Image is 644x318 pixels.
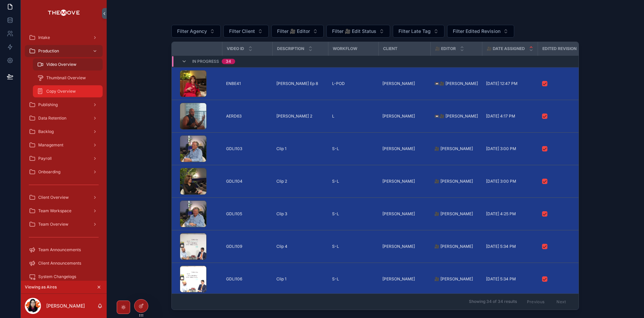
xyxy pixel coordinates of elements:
[226,276,242,282] span: GDLI106
[38,208,71,214] span: Team Workspace
[486,146,516,151] span: [DATE] 3:00 PM
[226,179,268,184] a: GDLI104
[25,99,103,111] a: Publishing
[382,211,415,217] span: [PERSON_NAME]
[38,169,60,175] span: Onboarding
[487,46,525,51] span: 🎥 Date Assigned
[25,191,103,203] a: Client Overview
[226,211,268,217] a: GDLI105
[382,146,415,151] span: [PERSON_NAME]
[46,89,76,94] span: Copy Overview
[382,113,415,119] span: [PERSON_NAME]
[276,276,286,282] span: Clip 1
[434,81,478,86] a: 📼🎥 [PERSON_NAME]
[38,261,81,266] span: Client Announcements
[332,276,374,282] a: S-L
[226,81,268,86] a: ENBE41
[469,299,517,305] span: Showing 34 of 34 results
[398,28,431,35] span: Filter Late Tag
[332,211,339,217] span: S-L
[486,244,534,249] a: [DATE] 5:34 PM
[382,113,426,119] a: [PERSON_NAME]
[542,46,577,51] span: Edited Revision
[486,81,518,86] span: [DATE] 12:47 PM
[333,46,357,51] span: Workflow
[276,244,324,249] a: Clip 4
[226,81,241,86] span: ENBE41
[332,28,376,35] span: Filter 🎥 Edit Status
[332,113,374,119] a: L
[229,28,255,35] span: Filter Client
[21,27,107,281] div: scrollable content
[226,211,242,217] span: GDLI105
[25,32,103,44] a: Intake
[434,146,473,151] span: 🎥 [PERSON_NAME]
[276,179,287,184] span: Clip 2
[25,205,103,217] a: Team Workspace
[33,85,103,97] a: Copy Overview
[226,59,231,64] div: 34
[486,179,516,184] span: [DATE] 3:00 PM
[486,211,534,217] a: [DATE] 4:25 PM
[434,276,473,282] span: 🎥 [PERSON_NAME]
[435,46,456,51] span: 🎥 Editor
[382,276,426,282] a: [PERSON_NAME]
[25,244,103,256] a: Team Announcements
[276,244,287,249] span: Clip 4
[486,113,534,119] a: [DATE] 4:17 PM
[382,81,415,86] span: [PERSON_NAME]
[38,48,59,54] span: Production
[25,152,103,165] a: Payroll
[38,129,54,134] span: Backlog
[382,179,426,184] a: [PERSON_NAME]
[38,222,68,227] span: Team Overview
[276,146,286,151] span: Clip 1
[25,218,103,230] a: Team Overview
[332,244,374,249] a: S-L
[383,46,397,51] span: Client
[486,81,534,86] a: [DATE] 12:47 PM
[276,211,324,217] a: Clip 3
[332,179,374,184] a: S-L
[226,276,268,282] a: GDLI106
[453,28,500,35] span: Filter Edited Revision
[38,156,52,161] span: Payroll
[382,211,426,217] a: [PERSON_NAME]
[33,72,103,84] a: Thumbnail Overview
[434,146,478,151] a: 🎥 [PERSON_NAME]
[332,81,345,86] span: L-POD
[177,28,207,35] span: Filter Agency
[46,303,85,309] p: [PERSON_NAME]
[48,8,80,19] img: App logo
[171,25,221,38] button: Select Button
[332,146,339,151] span: S-L
[25,166,103,178] a: Onboarding
[332,211,374,217] a: S-L
[332,146,374,151] a: S-L
[486,276,516,282] span: [DATE] 5:34 PM
[486,211,516,217] span: [DATE] 4:25 PM
[226,113,268,119] a: AERD63
[276,146,324,151] a: Clip 1
[277,46,304,51] span: Description
[226,146,268,151] a: GDLI103
[486,244,516,249] span: [DATE] 5:34 PM
[332,81,374,86] a: L-POD
[192,59,219,64] span: In Progress
[382,81,426,86] a: [PERSON_NAME]
[227,46,244,51] span: Video ID
[38,116,66,121] span: Data Retention
[276,276,324,282] a: Clip 1
[276,81,324,86] a: [PERSON_NAME] Ep 8
[38,102,58,107] span: Publishing
[38,142,63,148] span: Management
[434,211,478,217] a: 🎥 [PERSON_NAME]
[25,126,103,138] a: Backlog
[25,45,103,57] a: Production
[434,244,473,249] span: 🎥 [PERSON_NAME]
[223,25,269,38] button: Select Button
[38,247,81,253] span: Team Announcements
[326,25,390,38] button: Select Button
[332,179,339,184] span: S-L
